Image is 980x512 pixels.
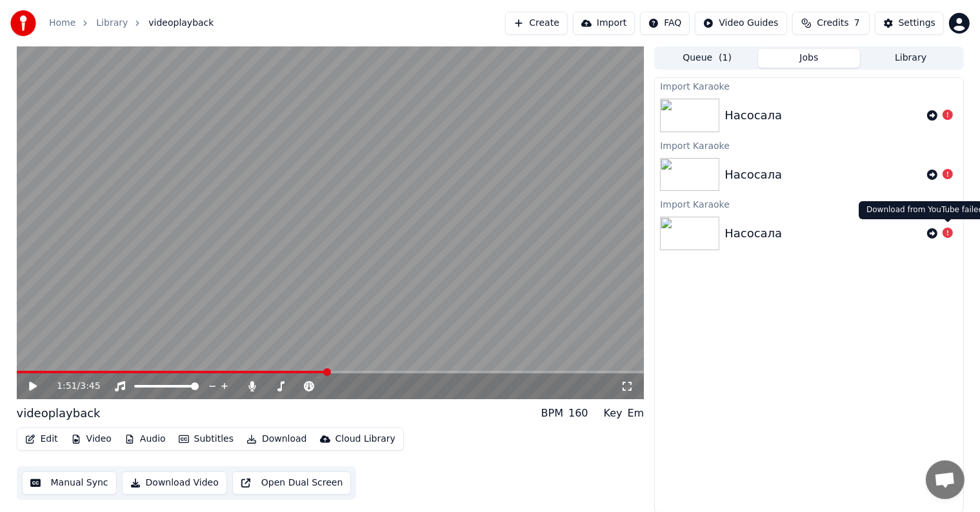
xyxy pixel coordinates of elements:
span: 3:45 [80,380,100,393]
div: Import Karaoke [655,196,963,212]
button: Video [66,430,117,448]
div: Насосала [725,106,782,124]
div: Settings [899,17,935,30]
span: 1:51 [57,380,77,393]
a: Library [96,17,128,30]
button: Edit [20,430,63,448]
div: Em [628,406,645,421]
span: Credits [817,17,848,30]
div: 160 [568,406,588,421]
div: videoplayback [17,404,101,422]
div: Key [604,406,623,421]
button: Open Dual Screen [232,471,352,495]
button: Manual Sync [22,471,117,495]
button: Import [573,12,635,35]
button: Create [505,12,568,35]
button: Queue [656,49,758,68]
button: Video Guides [695,12,786,35]
button: Library [860,49,962,68]
div: Import Karaoke [655,137,963,153]
span: 7 [854,17,860,30]
button: Download Video [122,471,227,495]
a: Home [49,17,75,30]
button: Credits7 [792,12,870,35]
span: ( 1 ) [719,52,732,64]
img: youka [10,10,36,36]
nav: breadcrumb [49,17,214,30]
button: Settings [875,12,944,35]
button: Audio [119,430,171,448]
button: Jobs [758,49,860,68]
button: FAQ [640,12,690,35]
button: Download [241,430,312,448]
div: Cloud Library [335,433,395,446]
a: Open chat [926,460,965,499]
div: / [57,380,88,393]
div: Насосала [725,166,782,184]
div: Import Karaoke [655,78,963,94]
button: Subtitles [174,430,239,448]
div: BPM [541,406,563,421]
span: videoplayback [148,17,214,30]
div: Насосала [725,224,782,242]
